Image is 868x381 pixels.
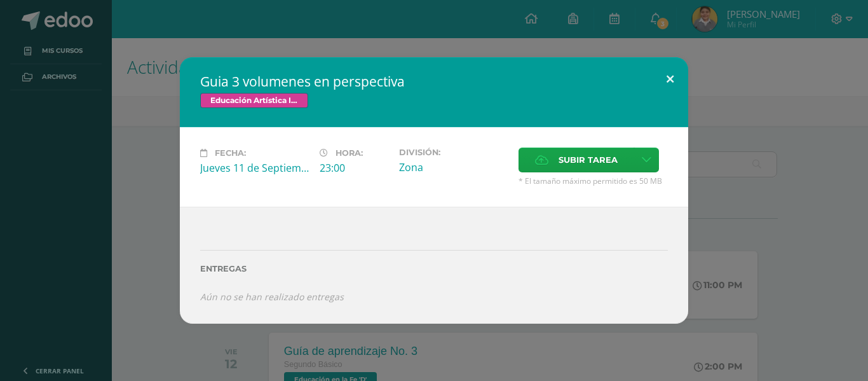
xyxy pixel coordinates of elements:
[336,148,363,158] span: Hora:
[200,73,668,90] h2: Guia 3 volumenes en perspectiva
[652,57,688,100] button: Close (Esc)
[215,148,246,158] span: Fecha:
[399,160,508,174] div: Zona
[559,148,618,172] span: Subir tarea
[320,161,389,175] div: 23:00
[200,291,344,303] i: Aún no se han realizado entregas
[200,264,668,274] label: Entregas
[519,176,668,186] span: * El tamaño máximo permitido es 50 MB
[399,148,508,157] label: División:
[200,93,308,108] span: Educación Artística II, Artes Plásticas
[200,161,309,175] div: Jueves 11 de Septiembre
